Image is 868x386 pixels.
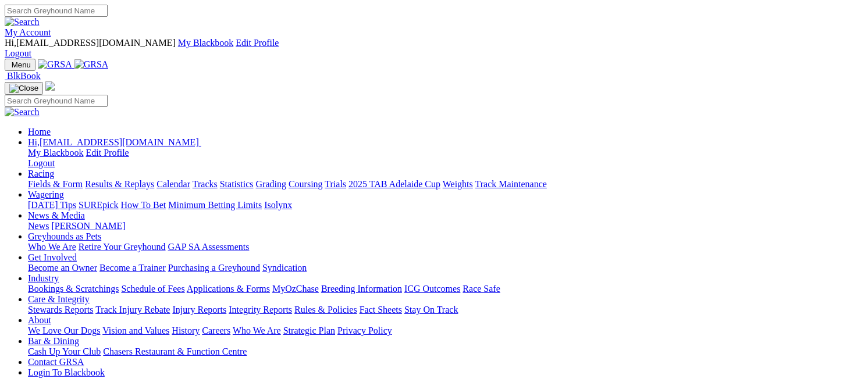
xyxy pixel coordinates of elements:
button: Toggle navigation [5,59,35,71]
a: Bar & Dining [28,336,79,346]
a: Who We Are [233,326,281,335]
a: Trials [325,179,346,189]
a: My Blackbook [28,148,84,158]
div: Racing [28,179,863,190]
div: Wagering [28,200,863,210]
a: My Account [5,27,51,37]
a: GAP SA Assessments [168,242,250,252]
a: Syndication [262,263,307,273]
input: Search [5,5,108,17]
div: Get Involved [28,263,863,273]
a: News & Media [28,210,85,220]
div: About [28,326,863,336]
a: Home [28,127,51,137]
a: Grading [256,179,286,189]
span: Menu [12,60,31,69]
span: Hi, [EMAIL_ADDRESS][DOMAIN_NAME] [28,137,199,147]
a: Weights [443,179,473,189]
img: GRSA [74,59,109,70]
a: SUREpick [79,200,118,210]
a: Become an Owner [28,263,97,273]
a: Results & Replays [85,179,154,189]
a: Who We Are [28,242,76,252]
a: Integrity Reports [229,305,292,314]
a: Become a Trainer [99,263,166,273]
a: About [28,315,51,325]
a: Wagering [28,190,64,199]
span: BlkBook [7,71,41,81]
span: Hi, [EMAIL_ADDRESS][DOMAIN_NAME] [5,38,176,48]
a: Greyhounds as Pets [28,231,101,241]
a: Calendar [156,179,190,189]
img: Search [5,17,40,27]
a: Purchasing a Greyhound [168,263,260,273]
img: Search [5,107,40,117]
a: Edit Profile [236,38,279,48]
a: [PERSON_NAME] [51,221,125,231]
a: MyOzChase [272,284,319,294]
a: Racing [28,169,54,178]
a: Contact GRSA [28,357,84,367]
a: Chasers Restaurant & Function Centre [103,346,247,356]
div: Care & Integrity [28,305,863,315]
div: My Account [5,38,863,59]
a: Retire Your Greyhound [79,242,166,252]
a: Industry [28,273,59,283]
a: Stay On Track [404,305,458,314]
div: Industry [28,284,863,294]
a: Fact Sheets [360,305,402,314]
a: Minimum Betting Limits [168,200,262,210]
a: Injury Reports [172,305,226,314]
div: News & Media [28,221,863,231]
a: BlkBook [5,71,41,81]
a: Cash Up Your Club [28,346,101,356]
div: Bar & Dining [28,346,863,357]
a: Applications & Forms [187,284,270,294]
a: Get Involved [28,252,77,262]
a: Strategic Plan [283,326,335,335]
a: Edit Profile [86,148,129,158]
a: 2025 TAB Adelaide Cup [348,179,440,189]
a: News [28,221,49,231]
a: Care & Integrity [28,294,90,304]
a: Statistics [220,179,254,189]
a: Rules & Policies [294,305,357,314]
img: logo-grsa-white.png [45,81,55,91]
a: Stewards Reports [28,305,93,314]
div: Greyhounds as Pets [28,242,863,252]
a: Isolynx [264,200,292,210]
a: Logout [5,48,31,58]
a: Privacy Policy [337,326,392,335]
a: History [172,326,200,335]
a: Coursing [289,179,323,189]
a: Tracks [193,179,218,189]
a: [DATE] Tips [28,200,76,210]
a: Track Maintenance [475,179,547,189]
a: Breeding Information [321,284,402,294]
button: Toggle navigation [5,82,43,95]
img: GRSA [38,59,72,70]
a: Hi,[EMAIL_ADDRESS][DOMAIN_NAME] [28,137,201,147]
a: Bookings & Scratchings [28,284,119,294]
a: Vision and Values [102,326,169,335]
a: ICG Outcomes [404,284,460,294]
input: Search [5,95,108,107]
a: My Blackbook [178,38,234,48]
a: Logout [28,158,55,168]
a: We Love Our Dogs [28,326,100,335]
a: Track Injury Rebate [95,305,170,314]
a: Schedule of Fees [121,284,184,294]
a: Login To Blackbook [28,367,105,377]
a: How To Bet [121,200,166,210]
div: Hi,[EMAIL_ADDRESS][DOMAIN_NAME] [28,148,863,169]
a: Careers [202,326,230,335]
a: Race Safe [463,284,500,294]
img: Close [9,84,38,93]
a: Fields & Form [28,179,83,189]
